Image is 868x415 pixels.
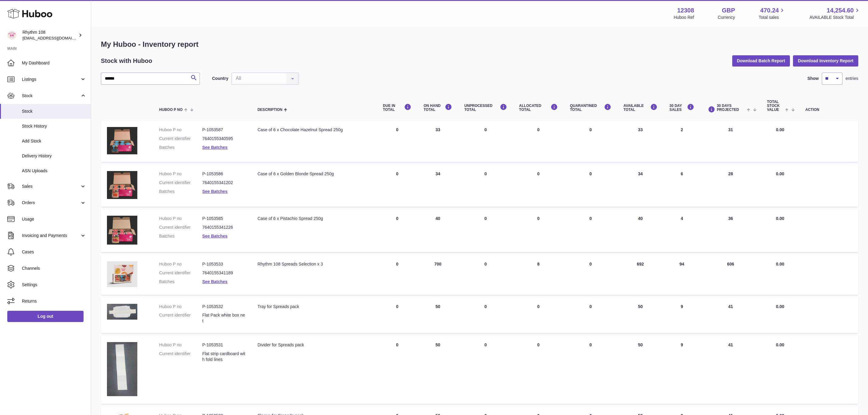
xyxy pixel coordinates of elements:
div: Rhythm 108 Spreads Selection x 3 [257,261,371,267]
div: Tray for Spreads pack [257,304,371,310]
td: 0 [377,298,417,333]
span: 0.00 [776,342,784,347]
strong: 12308 [677,6,694,15]
td: 0 [458,165,513,207]
td: 31 [700,121,761,162]
td: 28 [700,165,761,207]
img: product image [107,171,137,199]
a: See Batches [202,279,228,284]
a: See Batches [202,145,228,150]
span: Usage [22,216,86,222]
span: Returns [22,298,86,304]
div: DUE IN TOTAL [383,104,411,112]
td: 0 [458,210,513,252]
dt: Current identifier [159,270,202,276]
td: 0 [513,210,564,252]
div: AVAILABLE Total [623,104,657,112]
span: 0.00 [776,304,784,309]
td: 0 [377,255,417,295]
td: 50 [417,298,458,333]
td: 34 [617,165,664,207]
span: Delivery History [22,153,86,159]
td: 33 [417,121,458,162]
dd: P-1053531 [202,342,245,348]
span: 0.00 [776,262,784,266]
dd: Flat Pack white box net [202,312,245,324]
div: UNPROCESSED Total [464,104,507,112]
dt: Huboo P no [159,127,202,133]
td: 606 [700,255,761,295]
a: 14,254.60 AVAILABLE Stock Total [809,6,861,20]
div: Rhythm 108 [22,29,77,41]
span: 30 DAYS PROJECTED [717,104,745,112]
span: 0 [589,342,592,347]
td: 0 [377,336,417,404]
td: 34 [417,165,458,207]
span: Stock History [22,123,86,129]
td: 0 [377,165,417,207]
dt: Huboo P no [159,342,202,348]
span: Orders [22,200,80,206]
label: Country [212,76,228,81]
dt: Batches [159,279,202,285]
h1: My Huboo - Inventory report [101,39,858,49]
td: 41 [700,298,761,333]
td: 41 [700,336,761,404]
td: 0 [377,121,417,162]
dd: 7640155340595 [202,136,245,142]
span: 14,254.60 [827,6,854,15]
span: Invoicing and Payments [22,233,80,238]
span: 470.24 [760,6,779,15]
span: 0.00 [776,127,784,132]
dd: P-1053587 [202,127,245,133]
td: 0 [458,121,513,162]
dt: Current identifier [159,225,202,230]
span: 0.00 [776,216,784,221]
dt: Current identifier [159,136,202,142]
div: Huboo Ref [674,15,694,20]
img: product image [107,342,137,396]
dd: P-1053586 [202,171,245,177]
div: Case of 6 x Pistachio Spread 250g [257,216,371,221]
h2: Stock with Huboo [101,57,152,65]
div: Currency [718,15,735,20]
td: 36 [700,210,761,252]
img: product image [107,216,137,245]
td: 0 [513,165,564,207]
a: Log out [7,311,84,322]
dt: Huboo P no [159,216,202,221]
button: Download Batch Report [732,55,790,66]
dd: Flat strip cardboard with fold lines [202,351,245,362]
img: orders@rhythm108.com [7,31,16,40]
span: 0 [589,216,592,221]
div: ON HAND Total [424,104,452,112]
td: 0 [513,298,564,333]
dt: Huboo P no [159,171,202,177]
span: 0.00 [776,171,784,176]
span: 0 [589,304,592,309]
span: Huboo P no [159,108,183,112]
span: Cases [22,249,86,255]
td: 0 [458,336,513,404]
dd: 7640155341226 [202,225,245,230]
td: 2 [664,121,701,162]
span: Total stock value [767,100,784,112]
td: 0 [458,298,513,333]
dd: P-1053533 [202,261,245,267]
span: Stock [22,108,86,114]
strong: GBP [722,6,735,15]
span: Channels [22,266,86,271]
dt: Huboo P no [159,304,202,310]
span: Sales [22,183,80,189]
td: 40 [617,210,664,252]
img: product image [107,304,137,320]
div: ALLOCATED Total [519,104,558,112]
span: Stock [22,93,80,99]
div: Case of 6 x Chocolate Hazelnut Spread 250g [257,127,371,133]
td: 0 [513,121,564,162]
span: entries [846,76,858,81]
span: My Dashboard [22,60,86,66]
div: Action [805,108,852,112]
span: ASN Uploads [22,168,86,174]
a: See Batches [202,189,228,194]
